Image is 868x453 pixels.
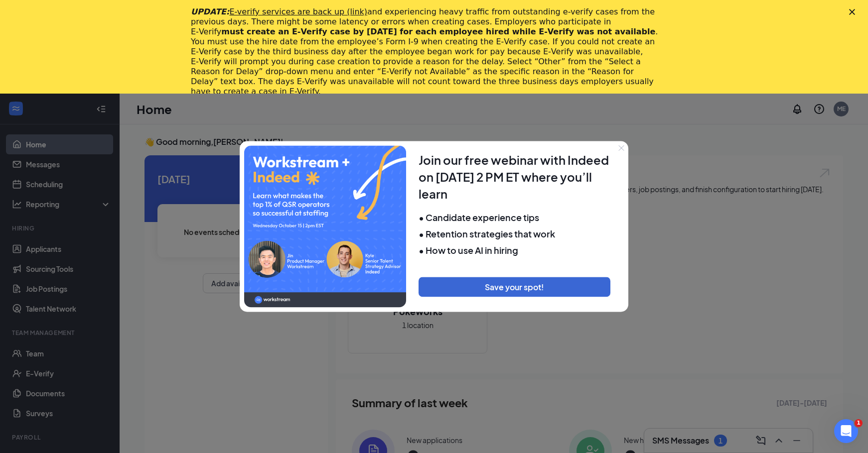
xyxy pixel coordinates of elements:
[855,419,863,427] span: 1
[229,7,367,16] a: E-verify services are back up (link)
[834,419,858,443] iframe: Intercom live chat
[191,7,367,16] i: UPDATE:
[221,27,655,36] b: must create an E‑Verify case by [DATE] for each employee hired while E‑Verify was not available
[849,9,859,15] div: Close
[191,7,661,97] div: and experiencing heavy traffic from outstanding e-verify cases from the previous days. There migh...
